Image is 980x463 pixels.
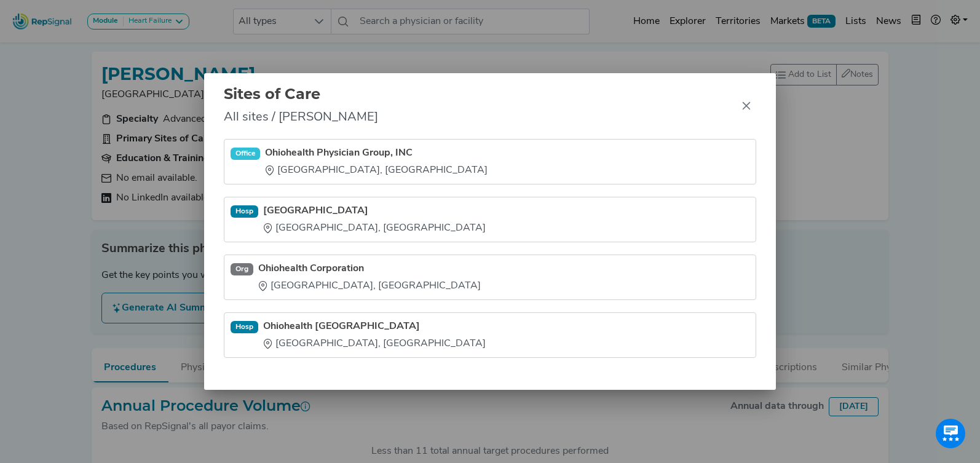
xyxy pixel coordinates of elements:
[263,221,486,235] div: [GEOGRAPHIC_DATA], [GEOGRAPHIC_DATA]
[265,163,488,178] div: [GEOGRAPHIC_DATA], [GEOGRAPHIC_DATA]
[231,148,260,160] div: Office
[224,108,378,127] span: All sites / [PERSON_NAME]
[231,321,258,333] div: Hosp
[258,279,481,293] div: [GEOGRAPHIC_DATA], [GEOGRAPHIC_DATA]
[231,263,253,275] div: Org
[737,96,756,116] button: Close
[263,336,486,351] div: [GEOGRAPHIC_DATA], [GEOGRAPHIC_DATA]
[224,85,378,103] h2: Sites of Care
[258,261,481,276] a: Ohiohealth Corporation
[263,204,486,218] a: [GEOGRAPHIC_DATA]
[265,146,488,160] a: Ohiohealth Physician Group, INC
[263,319,486,334] a: Ohiohealth [GEOGRAPHIC_DATA]
[231,205,258,218] div: Hosp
